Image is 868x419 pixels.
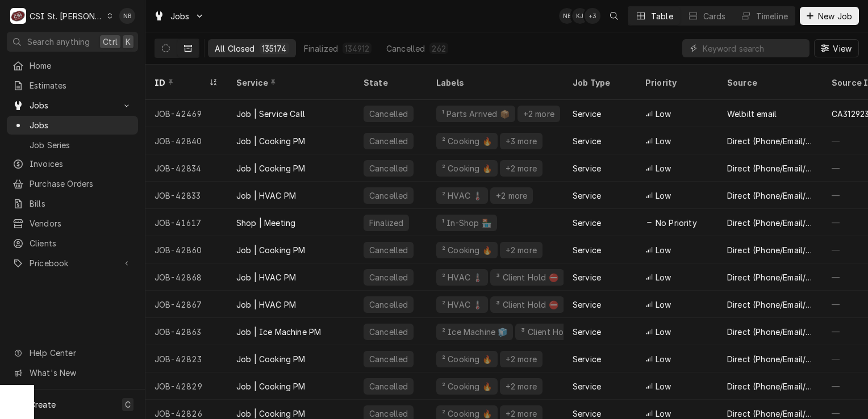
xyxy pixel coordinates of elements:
[573,190,601,202] div: Service
[800,7,859,25] button: New Job
[727,190,813,202] div: Direct (Phone/Email/etc.)
[145,345,227,372] div: JOB-42823
[436,77,554,89] div: Labels
[727,326,813,338] div: Direct (Phone/Email/etc.)
[573,299,601,311] div: Service
[7,154,138,173] a: Invoices
[495,271,559,283] div: ³ Client Hold ⛔️
[7,194,138,213] a: Bills
[30,79,132,91] span: Estimates
[441,271,483,283] div: ² HVAC 🌡️
[145,182,227,209] div: JOB-42833
[7,136,138,154] a: Job Series
[368,244,409,256] div: Cancelled
[27,36,90,48] span: Search anything
[368,217,404,229] div: Finalized
[573,271,601,283] div: Service
[441,162,493,174] div: ² Cooking 🔥
[30,178,132,190] span: Purchase Orders
[30,347,131,359] span: Help Center
[345,43,369,55] div: 134912
[368,108,409,120] div: Cancelled
[504,135,538,147] div: +3 more
[573,77,627,89] div: Job Type
[262,43,287,55] div: 135174
[727,244,813,256] div: Direct (Phone/Email/etc.)
[727,135,813,147] div: Direct (Phone/Email/etc.)
[30,367,131,379] span: What's New
[7,234,138,253] a: Clients
[727,77,811,89] div: Source
[504,244,538,256] div: +2 more
[703,39,804,57] input: Keyword search
[520,326,584,338] div: ³ Client Hold ⛔️
[7,254,138,273] a: Go to Pricebook
[656,353,671,365] span: Low
[727,108,777,120] div: Welbilt email
[386,43,425,55] div: Cancelled
[7,174,138,193] a: Purchase Orders
[30,217,132,229] span: Vendors
[572,8,588,24] div: KJ
[7,56,138,75] a: Home
[30,139,132,151] span: Job Series
[441,299,483,311] div: ² HVAC 🌡️
[236,162,306,174] div: Job | Cooking PM
[727,162,813,174] div: Direct (Phone/Email/etc.)
[573,135,601,147] div: Service
[7,96,138,115] a: Go to Jobs
[368,135,409,147] div: Cancelled
[236,299,296,311] div: Job | HVAC PM
[368,380,409,392] div: Cancelled
[656,380,671,392] span: Low
[119,8,135,24] div: Nick Badolato's Avatar
[441,190,483,202] div: ² HVAC 🌡️
[145,209,227,236] div: JOB-41617
[10,8,26,24] div: C
[236,380,306,392] div: Job | Cooking PM
[145,154,227,182] div: JOB-42834
[30,158,132,170] span: Invoices
[656,135,671,147] span: Low
[7,343,138,362] a: Go to Help Center
[656,162,671,174] span: Low
[126,36,131,48] span: K
[573,108,601,120] div: Service
[368,271,409,283] div: Cancelled
[573,380,601,392] div: Service
[125,399,131,410] span: C
[573,326,601,338] div: Service
[145,291,227,318] div: JOB-42867
[573,244,601,256] div: Service
[559,8,575,24] div: Nick Badolato's Avatar
[573,162,601,174] div: Service
[145,236,227,263] div: JOB-42860
[368,190,409,202] div: Cancelled
[149,7,209,26] a: Go to Jobs
[572,8,588,24] div: Ken Jiricek's Avatar
[368,299,409,311] div: Cancelled
[30,99,115,111] span: Jobs
[215,43,255,55] div: All Closed
[495,190,528,202] div: +2 more
[30,198,132,209] span: Bills
[145,263,227,291] div: JOB-42868
[441,326,508,338] div: ² Ice Machine 🧊
[364,77,418,89] div: State
[103,36,118,48] span: Ctrl
[441,135,493,147] div: ² Cooking 🔥
[30,237,132,249] span: Clients
[573,217,601,229] div: Service
[30,10,103,22] div: CSI St. [PERSON_NAME]
[145,127,227,154] div: JOB-42840
[504,162,538,174] div: +2 more
[236,190,296,202] div: Job | HVAC PM
[30,400,56,409] span: Create
[727,353,813,365] div: Direct (Phone/Email/etc.)
[585,8,600,24] div: + 3
[495,299,559,311] div: ³ Client Hold ⛔️
[656,108,671,120] span: Low
[7,214,138,233] a: Vendors
[30,257,115,269] span: Pricebook
[30,119,132,131] span: Jobs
